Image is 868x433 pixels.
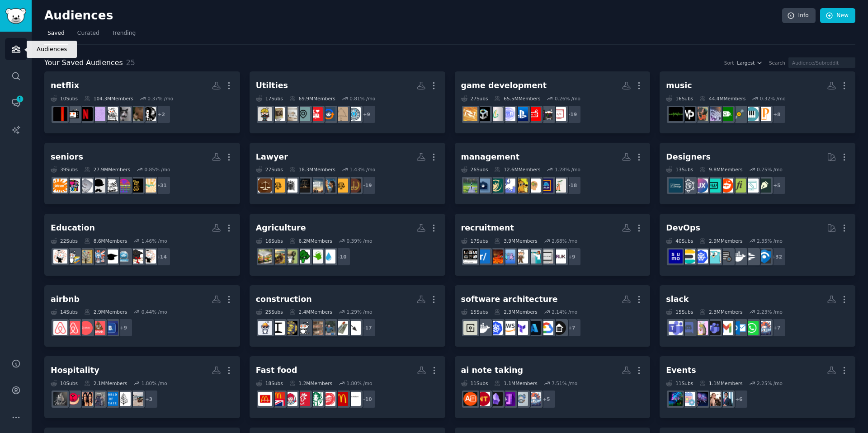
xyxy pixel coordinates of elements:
[476,321,490,335] img: docker
[296,249,310,264] img: vegetablegardening
[256,80,288,91] div: Utilties
[707,392,721,406] img: CelebEvents
[332,247,351,266] div: + 10
[681,321,695,335] img: DiscordRP
[51,95,78,102] div: 10 Sub s
[283,392,297,406] img: wendys
[694,392,708,406] img: CalgaryEvents
[147,95,173,102] div: 0.37 % /mo
[66,107,80,121] img: television
[455,71,651,133] a: game development27Subs65.5MMembers0.26% /mo+19webdevpcgamingMobileGamingplaystationIndieGameDevsI...
[461,380,488,386] div: 11 Sub s
[767,176,786,195] div: + 5
[455,143,651,205] a: management26Subs12.6MMembers1.28% /mo+18IndiaCareersAldi_employeesskillsExecutiveDysfunctioncscar...
[104,179,118,193] img: 80smusic
[53,249,67,264] img: college
[494,309,537,315] div: 2.3M Members
[16,96,24,102] span: 1
[258,179,272,193] img: FamilyLaw
[5,8,26,24] img: GummySearch logo
[552,249,566,264] img: HumanResourcesUK
[666,309,693,315] div: 15 Sub s
[732,107,746,121] img: MusicPromotion
[142,249,156,264] img: OntarioUniversities
[44,26,68,45] a: Saved
[104,249,118,264] img: UniUK
[152,247,171,266] div: + 14
[514,249,528,264] img: humanresources
[562,247,581,266] div: + 9
[552,238,577,244] div: 2.68 % /mo
[347,238,373,244] div: 0.39 % /mo
[79,179,93,193] img: 90smusic
[258,107,272,121] img: Renovations
[767,247,786,266] div: + 32
[552,321,566,335] img: selfhosted
[724,60,734,66] div: Sort
[476,107,490,121] img: Unity3D
[91,392,105,406] img: KitchenConfidential
[694,321,708,335] img: Discord
[117,249,131,264] img: University
[271,179,285,193] img: AusLegal
[44,57,123,69] span: Your Saved Audiences
[152,176,171,195] div: + 31
[129,179,143,193] img: That70sshow
[719,179,733,193] img: logodesign
[129,392,143,406] img: Hospitality
[91,107,105,121] img: BridgertonNetflix
[455,214,651,276] a: recruitment17Subs3.9MMembers2.68% /mo+9HumanResourcesUKjobhuntingrecruiterhumanresourcesAskHRrecr...
[347,179,361,193] img: AskALawyer
[660,71,855,133] a: music16Subs44.4MMembers0.32% /mo+8VirtualPianopianocoversMusicPromotionMusicProductionDealsProMus...
[539,321,553,335] img: googlecloud
[51,309,78,315] div: 14 Sub s
[289,166,335,173] div: 18.3M Members
[271,107,285,121] img: AskElectricians
[699,166,742,173] div: 9.8M Members
[347,380,373,386] div: 1.80 % /mo
[66,179,80,193] img: 80s
[66,249,80,264] img: Professors
[347,321,361,335] img: stonemasonry
[117,179,131,193] img: 80smovies
[283,321,297,335] img: nuclear
[296,392,310,406] img: ChickFilAWorkers
[694,179,708,193] img: UXDesign
[283,107,297,121] img: Apartmentliving
[349,95,375,102] div: 0.81 % /mo
[489,249,503,264] img: recruitinghell
[349,166,375,173] div: 1.43 % /mo
[66,392,80,406] img: HazbinHotel
[562,318,581,337] div: + 7
[321,249,335,264] img: RainwaterHarvesting
[79,107,93,121] img: NetflixViaVPN
[256,95,283,102] div: 17 Sub s
[461,222,514,234] div: recruitment
[745,249,759,264] img: cribl
[296,179,310,193] img: LawyerAdvice
[44,71,240,133] a: netflix10Subs104.3MMembers0.37% /mo+2NetflixYouAdolescenceNetflixmemesmoviesBridgertonNetflixNetf...
[760,95,786,102] div: 0.32 % /mo
[476,179,490,193] img: work
[707,249,721,264] img: golang
[494,238,537,244] div: 3.9M Members
[104,392,118,406] img: hyatt
[707,179,721,193] img: UI_Design
[51,365,99,376] div: Hospitality
[334,392,348,406] img: McDonaldsEmployees
[681,179,695,193] img: userexperience
[91,249,105,264] img: TeachingUK
[296,107,310,121] img: housing
[757,166,783,173] div: 0.25 % /mo
[461,294,558,305] div: software architecture
[256,309,283,315] div: 25 Sub s
[769,60,785,66] div: Search
[51,238,78,244] div: 22 Sub s
[142,380,167,386] div: 1.80 % /mo
[309,321,323,335] img: masonry
[669,392,683,406] img: EventProduction
[666,294,689,305] div: slack
[357,105,376,124] div: + 9
[142,107,156,121] img: NetflixYou
[757,238,783,244] div: 2.35 % /mo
